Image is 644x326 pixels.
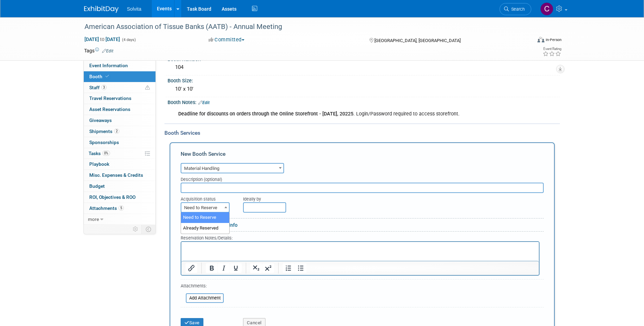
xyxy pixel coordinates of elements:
[84,60,155,71] a: Event Information
[181,163,284,173] span: Material Handling
[173,62,555,73] div: 104
[84,115,155,126] a: Giveaways
[84,159,155,170] a: Playbook
[101,85,107,90] span: 3
[89,151,110,156] span: Tasks
[89,63,128,68] span: Event Information
[243,193,513,202] div: Ideally by
[121,38,136,42] span: (4 days)
[218,263,230,273] button: Italic
[89,106,130,112] span: Asset Reservations
[250,263,262,273] button: Subscript
[173,84,555,94] div: 10' x 10'
[99,37,105,42] span: to
[178,111,353,117] b: Deadline for discounts on orders through the Online Storefront - [DATE], 20225
[283,263,294,273] button: Numbered list
[102,151,110,156] span: 0%
[84,192,155,203] a: ROI, Objectives & ROO
[82,21,521,33] div: American Association of Tissue Banks (AATB) - Annual Meeting
[181,212,229,223] li: Need to Reserve
[206,263,218,273] button: Bold
[84,47,113,54] td: Tags
[127,6,141,12] span: Solvita
[181,193,233,202] div: Acquisition status
[114,129,119,134] span: 2
[89,129,119,134] span: Shipments
[181,203,229,213] span: Need to Reserve
[206,36,247,43] button: Committed
[168,97,560,106] div: Booth Notes:
[540,2,553,16] img: Cindy Miller
[84,6,119,13] img: ExhibitDay
[89,95,131,101] span: Travel Reservations
[84,36,120,42] span: [DATE] [DATE]
[500,3,531,15] a: Search
[142,225,156,234] td: Toggle Event Tabs
[89,85,107,90] span: Staff
[181,164,283,173] span: Material Handling
[84,170,155,181] a: Misc. Expenses & Credits
[84,148,155,159] a: Tasks0%
[89,74,110,79] span: Booth
[89,194,135,200] span: ROI, Objectives & ROO
[537,37,544,42] img: Format-Inperson.png
[105,74,109,78] i: Booth reservation complete
[181,242,539,261] iframe: Rich Text Area
[89,118,112,123] span: Giveaways
[119,205,124,211] span: 5
[84,104,155,115] a: Asset Reservations
[89,172,143,178] span: Misc. Expenses & Credits
[181,202,230,213] span: Need to Reserve
[89,183,105,189] span: Budget
[88,216,99,222] span: more
[130,225,142,234] td: Personalize Event Tab Strip
[491,36,562,46] div: Event Format
[89,140,119,145] span: Sponsorships
[84,181,155,192] a: Budget
[295,263,306,273] button: Bullet list
[168,75,560,84] div: Booth Size:
[198,100,210,105] a: Edit
[84,71,155,82] a: Booth
[84,82,155,93] a: Staff3
[509,7,525,12] span: Search
[181,283,224,291] div: Attachments:
[164,129,560,137] div: Booth Services
[145,85,150,91] span: Potential Scheduling Conflict -- at least one attendee is tagged in another overlapping event.
[84,93,155,104] a: Travel Reservations
[181,234,540,241] div: Reservation Notes/Details:
[543,47,561,51] div: Event Rating
[262,263,274,273] button: Superscript
[181,173,544,183] div: Description (optional)
[185,263,197,273] button: Insert/edit link
[181,223,229,234] li: Already Reserved
[102,49,113,53] a: Edit
[374,38,461,43] span: [GEOGRAPHIC_DATA], [GEOGRAPHIC_DATA]
[84,203,155,214] a: Attachments5
[89,161,109,167] span: Playbook
[89,205,124,211] span: Attachments
[173,107,484,121] div: . Login/Password required to access storefront.
[181,150,544,161] div: New Booth Service
[84,126,155,137] a: Shipments2
[84,137,155,148] a: Sponsorships
[230,263,242,273] button: Underline
[84,214,155,225] a: more
[545,37,562,42] div: In-Person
